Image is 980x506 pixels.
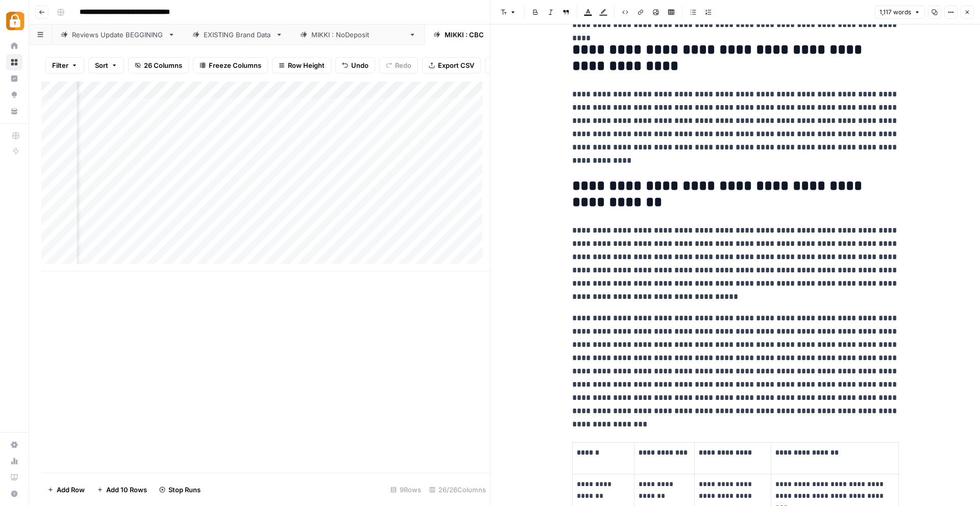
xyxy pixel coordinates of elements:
[425,482,490,498] div: 26/26 Columns
[879,8,911,17] span: 1,117 words
[445,30,519,40] div: [PERSON_NAME] : CBC
[41,482,91,498] button: Add Row
[351,60,369,70] span: Undo
[425,24,539,45] a: [PERSON_NAME] : CBC
[311,30,405,40] div: [PERSON_NAME] : NoDeposit
[144,60,182,70] span: 26 Columns
[153,482,207,498] button: Stop Runs
[6,70,22,87] a: Insights
[72,30,164,40] div: Reviews Update BEGGINING
[91,482,153,498] button: Add 10 Rows
[6,486,22,502] button: Help + Support
[45,57,84,73] button: Filter
[57,485,85,495] span: Add Row
[6,38,22,54] a: Home
[6,8,22,34] button: Workspace: Adzz
[88,57,124,73] button: Sort
[386,482,425,498] div: 9 Rows
[6,469,22,486] a: Learning Hub
[52,24,184,45] a: Reviews Update BEGGINING
[204,30,272,40] div: EXISTING Brand Data
[291,24,425,45] a: [PERSON_NAME] : NoDeposit
[422,57,481,73] button: Export CSV
[288,60,325,70] span: Row Height
[6,437,22,453] a: Settings
[272,57,331,73] button: Row Height
[379,57,418,73] button: Redo
[875,6,925,19] button: 1,117 words
[6,453,22,469] a: Usage
[335,57,375,73] button: Undo
[193,57,268,73] button: Freeze Columns
[438,60,474,70] span: Export CSV
[52,60,68,70] span: Filter
[6,87,22,103] a: Opportunities
[6,103,22,119] a: Your Data
[209,60,261,70] span: Freeze Columns
[128,57,189,73] button: 26 Columns
[95,60,108,70] span: Sort
[168,485,201,495] span: Stop Runs
[6,12,24,30] img: Adzz Logo
[6,54,22,70] a: Browse
[106,485,147,495] span: Add 10 Rows
[395,60,411,70] span: Redo
[184,24,291,45] a: EXISTING Brand Data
